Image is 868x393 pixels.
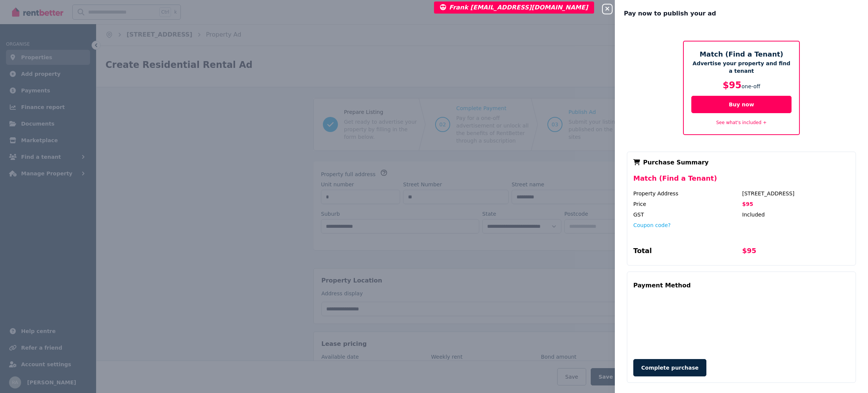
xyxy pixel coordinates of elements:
[742,201,753,207] span: $95
[633,190,741,197] div: Property Address
[691,60,792,75] p: Advertise your property and find a tenant
[742,246,850,259] div: $95
[632,295,851,352] iframe: Secure payment input frame
[633,278,691,293] div: Payment Method
[716,120,767,125] a: See what's included +
[691,49,792,60] h5: Match (Find a Tenant)
[742,211,850,218] div: Included
[742,190,850,197] div: [STREET_ADDRESS]
[741,83,760,89] span: one-off
[633,221,671,229] button: Coupon code?
[624,9,716,18] span: Pay now to publish your ad
[691,96,792,113] button: Buy now
[633,359,706,376] button: Complete purchase
[633,246,741,259] div: Total
[633,173,850,190] div: Match (Find a Tenant)
[633,211,741,218] div: GST
[633,200,741,208] div: Price
[633,158,850,167] div: Purchase Summary
[723,80,741,91] span: $95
